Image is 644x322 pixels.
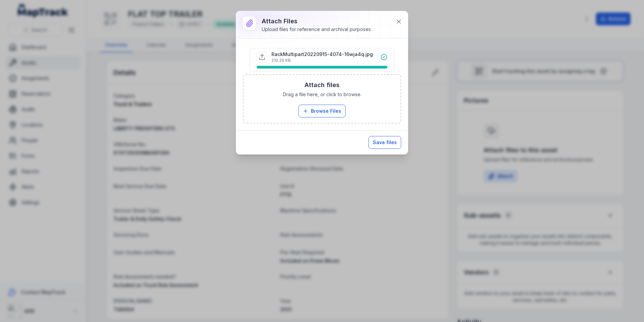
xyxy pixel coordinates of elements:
[368,136,401,149] button: Save files
[271,58,373,63] p: 210.29 KB
[262,17,372,26] h3: Attach Files
[283,91,361,98] span: Drag a file here, or click to browse.
[271,51,373,58] p: RackMultipart20220915-4074-16wja4q.jpg
[304,80,340,90] h3: Attach files
[262,26,372,33] div: Upload files for reference and archival purposes.
[298,105,346,117] button: Browse Files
